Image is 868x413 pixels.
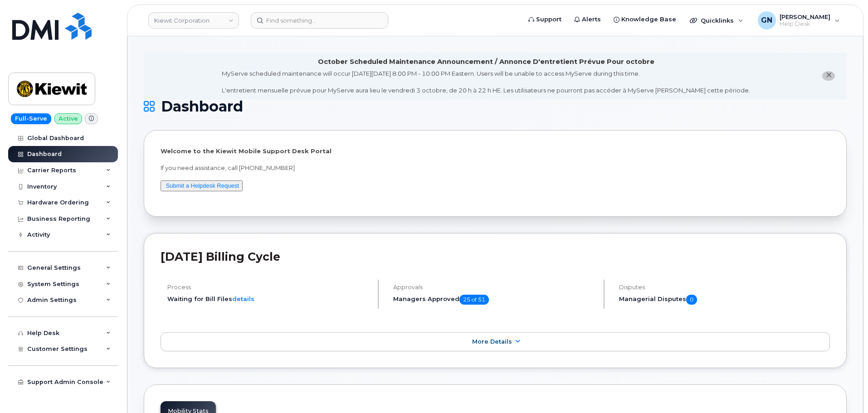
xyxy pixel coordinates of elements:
[161,164,830,172] p: If you need assistance, call [PHONE_NUMBER]
[472,338,512,345] span: More Details
[232,295,254,302] a: details
[167,295,370,303] li: Waiting for Bill Files
[161,250,830,263] h2: [DATE] Billing Cycle
[619,295,830,305] h5: Managerial Disputes
[161,100,243,113] span: Dashboard
[393,284,596,291] h4: Approvals
[161,180,243,192] button: Submit a Helpdesk Request
[822,71,835,81] button: close notification
[166,182,239,189] a: Submit a Helpdesk Request
[619,284,830,291] h4: Disputes
[829,374,861,406] iframe: Messenger Launcher
[393,295,596,305] h5: Managers Approved
[686,295,697,305] span: 0
[459,295,489,305] span: 25 of 51
[167,284,370,291] h4: Process
[318,57,654,67] div: October Scheduled Maintenance Announcement / Annonce D'entretient Prévue Pour octobre
[222,69,750,95] div: MyServe scheduled maintenance will occur [DATE][DATE] 8:00 PM - 10:00 PM Eastern. Users will be u...
[161,147,830,155] p: Welcome to the Kiewit Mobile Support Desk Portal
